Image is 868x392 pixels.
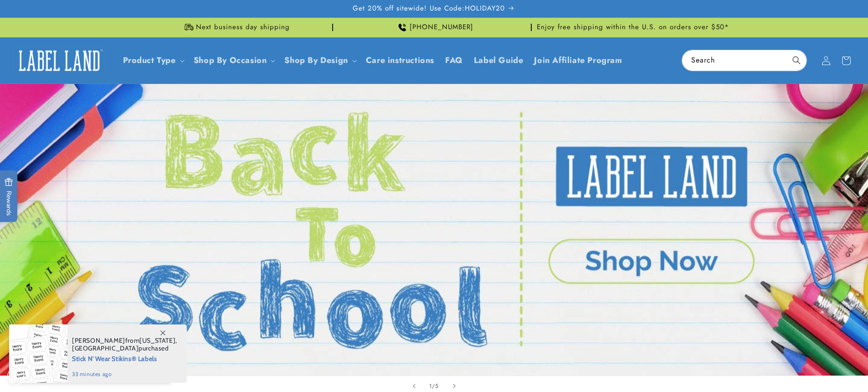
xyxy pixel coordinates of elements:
summary: Shop By Design [279,50,360,71]
span: from , purchased [72,337,177,352]
a: Care instructions [360,50,440,71]
span: / [432,382,435,391]
summary: Product Type [118,50,188,71]
button: Search [786,50,806,70]
span: Shop By Occasion [194,55,267,66]
span: [US_STATE] [139,336,175,345]
img: Label Land [14,47,105,75]
a: Label Guide [468,50,529,71]
span: [PERSON_NAME] [72,336,125,345]
span: Join Affiliate Program [534,55,622,66]
a: Shop By Design [284,54,348,66]
summary: Shop By Occasion [188,50,279,71]
span: 5 [435,382,439,391]
div: Announcement [337,18,532,37]
span: 1 [429,382,432,391]
span: Rewards [5,178,13,215]
a: Join Affiliate Program [529,50,627,71]
span: [GEOGRAPHIC_DATA] [72,344,139,352]
iframe: Gorgias live chat messenger [777,353,859,383]
span: Label Guide [474,55,524,66]
span: Care instructions [366,55,434,66]
div: Announcement [138,18,333,37]
span: FAQ [445,55,463,66]
span: Enjoy free shipping within the U.S. on orders over $50* [537,23,729,32]
span: [PHONE_NUMBER] [410,23,473,32]
a: Label Land [10,43,108,78]
a: Product Type [123,54,176,66]
div: Announcement [535,18,730,37]
span: Get 20% off sitewide! Use Code:HOLIDAY20 [353,4,505,13]
a: FAQ [440,50,468,71]
span: Next business day shipping [196,23,290,32]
